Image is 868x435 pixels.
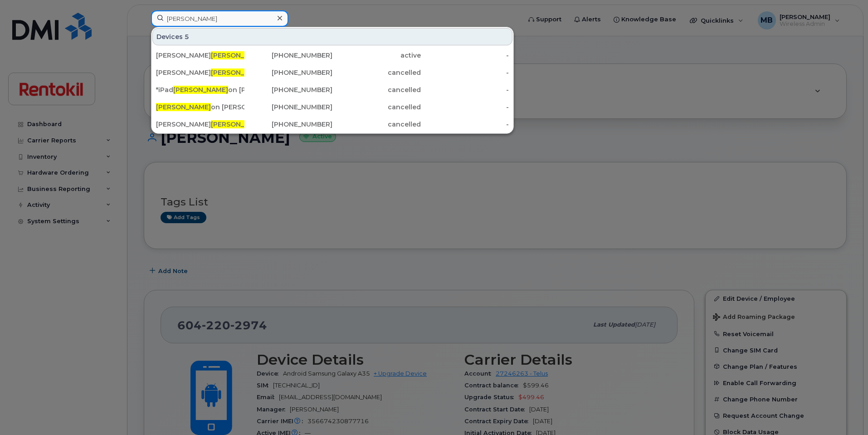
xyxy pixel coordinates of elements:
[421,68,509,77] div: -
[156,51,244,60] div: [PERSON_NAME] on
[244,51,333,60] div: [PHONE_NUMBER]
[332,51,421,60] div: active
[156,103,211,111] span: [PERSON_NAME]
[152,47,512,64] a: [PERSON_NAME][PERSON_NAME]on[PHONE_NUMBER]active-
[156,120,244,129] div: [PERSON_NAME]
[421,51,509,60] div: -
[332,120,421,129] div: cancelled
[152,116,512,132] a: [PERSON_NAME][PERSON_NAME][PHONE_NUMBER]cancelled-
[173,86,228,94] span: [PERSON_NAME]
[156,68,244,77] div: [PERSON_NAME]
[152,99,512,115] a: [PERSON_NAME]on [PERSON_NAME][PHONE_NUMBER]cancelled-
[156,103,244,112] div: on [PERSON_NAME]
[244,68,333,77] div: [PHONE_NUMBER]
[152,82,512,98] a: *iPad[PERSON_NAME]on [PERSON_NAME][PHONE_NUMBER]cancelled-
[332,68,421,77] div: cancelled
[152,64,512,81] a: [PERSON_NAME][PERSON_NAME][PHONE_NUMBER]cancelled-
[211,51,266,59] span: [PERSON_NAME]
[421,85,509,94] div: -
[332,85,421,94] div: cancelled
[244,103,333,112] div: [PHONE_NUMBER]
[421,120,509,129] div: -
[421,103,509,112] div: -
[152,28,512,45] div: Devices
[156,85,244,94] div: *iPad on [PERSON_NAME]
[332,103,421,112] div: cancelled
[244,85,333,94] div: [PHONE_NUMBER]
[211,120,266,128] span: [PERSON_NAME]
[211,68,266,77] span: [PERSON_NAME]
[185,32,189,41] span: 5
[244,120,333,129] div: [PHONE_NUMBER]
